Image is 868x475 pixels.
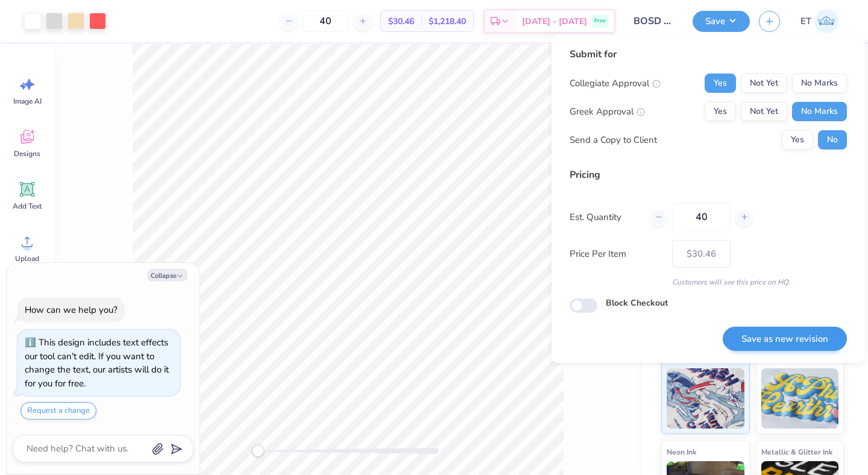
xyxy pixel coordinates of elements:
label: Block Checkout [606,297,668,309]
button: Request a change [20,402,96,420]
span: Upload [15,254,39,263]
img: Elaina Thomas [814,9,838,33]
div: Greek Approval [570,105,645,119]
button: Not Yet [741,74,787,93]
button: Yes [705,74,736,93]
button: No Marks [792,102,847,121]
button: No [818,130,847,149]
button: Save as new revision [723,327,847,351]
button: No Marks [792,74,847,93]
div: This design includes text effects our tool can't edit. If you want to change the text, our artist... [25,336,169,389]
div: How can we help you? [25,304,118,316]
span: Image AI [13,96,42,106]
span: Add Text [13,201,42,211]
span: $30.46 [388,15,414,28]
span: Neon Ink [667,445,696,458]
button: Save [693,11,750,32]
div: Send a Copy to Client [570,133,657,147]
span: Designs [14,149,40,159]
button: Not Yet [741,102,787,121]
button: Yes [782,130,813,149]
input: – – [672,203,731,231]
span: Metallic & Glitter Ink [761,445,832,458]
div: Collegiate Approval [570,77,661,90]
div: Accessibility label [252,445,264,457]
label: Est. Quantity [570,210,641,224]
span: Free [594,17,606,25]
img: Puff Ink [761,368,839,429]
label: Price Per Item [570,247,663,261]
input: Untitled Design [624,9,684,33]
button: Yes [705,102,736,121]
img: Standard [667,368,744,429]
a: ET [795,9,844,33]
span: $1,218.40 [429,15,466,28]
span: [DATE] - [DATE] [522,15,587,28]
div: Customers will see this price on HQ. [570,277,847,288]
div: Submit for [570,47,847,61]
div: Pricing [570,168,847,182]
input: – – [302,10,349,32]
button: Collapse [147,269,187,282]
span: ET [800,14,811,28]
